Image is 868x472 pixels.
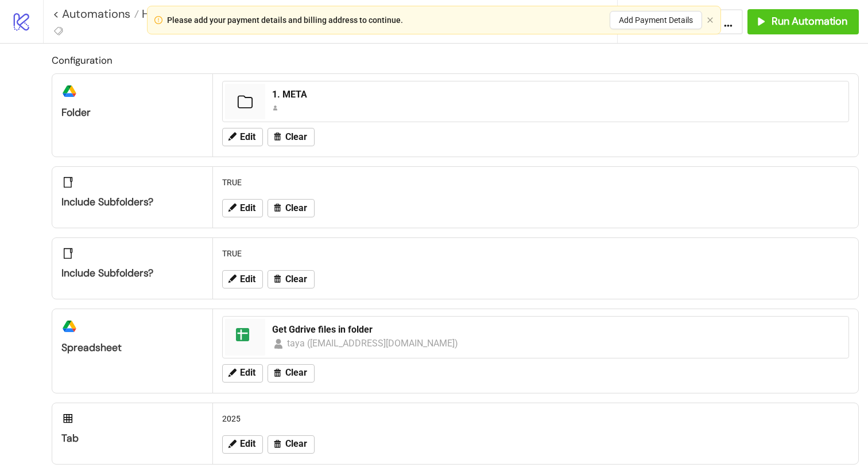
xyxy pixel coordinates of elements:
span: Clear [285,274,307,284]
span: Add Payment Details [619,15,693,25]
div: taya ([EMAIL_ADDRESS][DOMAIN_NAME]) [287,336,459,350]
span: Edit [240,132,255,142]
span: exclamation-circle [154,16,162,24]
span: Helper Automations [139,6,247,21]
a: Helper Automations [139,8,256,19]
span: Edit [240,368,255,378]
div: 1. META [272,88,842,101]
div: TRUE [218,243,854,264]
div: Spreadsheet [61,341,203,354]
div: TRUE [218,171,854,193]
button: Edit [222,128,263,146]
button: Edit [222,270,263,288]
span: Clear [285,203,307,213]
button: Clear [268,128,315,146]
span: Edit [240,439,255,449]
button: Add Payment Details [610,11,702,29]
h2: Configuration [52,53,859,68]
a: < Automations [53,8,139,19]
button: Edit [222,435,263,454]
span: Edit [240,274,255,284]
div: Please add your payment details and billing address to continue. [167,14,403,26]
div: Get Gdrive files in folder [272,323,842,336]
div: Include subfolders? [61,267,203,280]
span: Run Automation [772,15,847,28]
div: Folder [61,106,203,119]
span: Clear [285,132,307,142]
span: Edit [240,203,255,213]
div: Tab [61,432,203,445]
button: Clear [268,364,315,383]
div: 2025 [218,408,854,430]
button: Edit [222,199,263,217]
button: Clear [268,199,315,217]
button: Clear [268,435,315,454]
button: Clear [268,270,315,288]
span: Clear [285,439,307,449]
button: Run Automation [747,9,859,34]
div: Include subfolders? [61,196,203,209]
button: close [707,17,714,24]
span: Clear [285,368,307,378]
button: Edit [222,364,263,383]
button: ... [714,9,743,34]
